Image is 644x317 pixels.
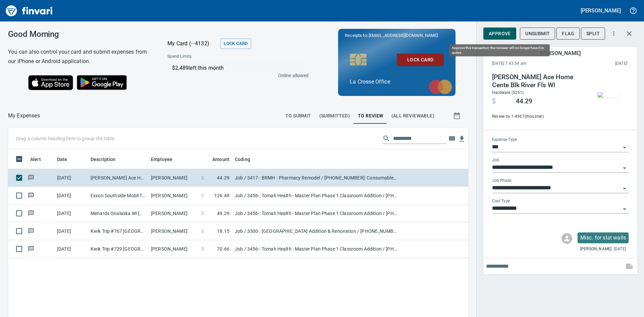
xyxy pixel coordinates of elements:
[148,240,199,258] td: [PERSON_NAME]
[492,113,583,120] span: Review by: 1-4967 (thouzner)
[30,155,41,163] span: Alert
[235,155,259,163] span: Coding
[28,211,35,215] span: Has messages
[235,155,250,163] span: Coding
[520,28,555,40] button: Unsubmit
[88,205,148,222] td: Menards Onalaska Wi [GEOGRAPHIC_DATA] [GEOGRAPHIC_DATA]
[91,155,116,163] span: Description
[516,97,532,105] span: 44.29
[212,155,229,163] span: Amount
[492,158,499,162] label: Job
[319,112,350,120] span: (Submitted)
[556,28,580,40] button: Flag
[621,258,637,274] span: This records your note into the expense. If you would like to send a message to an employee inste...
[232,240,400,258] td: Job / 3456-: Tomah Health - Master Plan Phase 1 Classroom Addition / [PHONE_NUMBER]: Fuel for Gen...
[579,5,623,16] button: [PERSON_NAME]
[54,169,88,187] td: [DATE]
[201,246,204,252] span: $
[620,163,629,173] button: Open
[16,135,114,142] p: Drag a column heading here to group the table
[580,234,626,242] p: Misc. for slat walls
[217,174,229,181] span: 44.29
[492,199,510,203] label: Cost Type
[217,246,229,252] span: 70.66
[447,108,468,124] button: Show transactions within a particular date range
[162,72,309,79] p: Online allowed
[201,174,204,181] span: $
[457,134,467,144] button: Download Table
[397,54,444,66] button: Lock Card
[232,169,400,187] td: Job / 3417-: BRMH - Pharmacy Remodel / [PHONE_NUMBER]: Consumable CM/GC / 8: Indirects
[30,155,50,163] span: Alert
[540,50,580,57] h5: [PERSON_NAME]
[285,112,311,120] span: To Submit
[73,71,131,94] img: Get it on Google Play
[57,155,67,163] span: Date
[620,204,629,214] button: Open
[217,210,229,217] span: 49.29
[489,30,511,38] span: Approve
[220,39,251,49] button: Lock Card
[586,30,600,38] span: Split
[402,56,438,64] span: Lock Card
[492,97,496,105] span: $
[621,25,637,42] button: Close transaction
[54,222,88,240] td: [DATE]
[350,78,444,86] p: La Crosse Office
[580,246,611,253] span: [PERSON_NAME]
[581,28,605,40] button: Split
[620,184,629,193] button: Open
[492,73,583,89] h4: [PERSON_NAME] Ace Home Cente Blk River Fls WI
[148,169,199,187] td: [PERSON_NAME]
[8,112,40,120] nav: breadcrumb
[214,192,229,199] span: 126.49
[606,26,621,41] button: More
[232,187,400,205] td: Job / 3456-: Tomah Health - Master Plan Phase 1 Classroom Addition / [PHONE_NUMBER]: Fuel for Gen...
[167,40,218,48] p: My Card (···4132)
[91,155,124,163] span: Description
[483,28,516,40] button: Approve
[620,143,629,152] button: Open
[492,60,571,67] span: [DATE] 7:43:54 am
[562,30,574,38] span: Flag
[368,32,438,39] span: [EMAIL_ADDRESS][DOMAIN_NAME]
[167,53,250,60] span: Spend Limits
[598,92,619,98] img: receipts%2Fmarketjohnson%2F2025-09-10%2FUfCea0QP49gJl5giGfDova9beJk2__Qf90MtX9NhrdRXXqjV2h_thumb.jpg
[54,205,88,222] td: [DATE]
[148,205,199,222] td: [PERSON_NAME]
[447,134,457,144] button: Choose columns to display
[172,64,308,72] p: $2,489 left this month
[151,155,181,163] span: Employee
[201,210,204,217] span: $
[8,112,40,120] p: My Expenses
[151,155,172,163] span: Employee
[581,7,621,14] h5: [PERSON_NAME]
[492,179,511,183] label: Job Phase
[88,240,148,258] td: Kwik Trip #729 [GEOGRAPHIC_DATA] [GEOGRAPHIC_DATA]
[232,222,400,240] td: Job / 3300-: [GEOGRAPHIC_DATA] Addition & Renovation / [PHONE_NUMBER]: Fuel for General Condition...
[217,228,229,234] span: 18.15
[201,192,204,199] span: $
[391,112,434,120] span: (All Reviewable)
[28,175,35,180] span: Has messages
[28,75,73,90] img: Download on the App Store
[88,222,148,240] td: Kwik Trip #767 [GEOGRAPHIC_DATA] [GEOGRAPHIC_DATA]
[614,246,626,253] span: [DATE]
[28,247,35,251] span: Has messages
[4,3,54,19] img: Finvari
[148,222,199,240] td: [PERSON_NAME]
[492,138,517,142] label: Expense Type
[28,229,35,233] span: Has messages
[148,187,199,205] td: [PERSON_NAME]
[525,30,550,38] span: Unsubmit
[8,30,151,39] h3: Good Morning
[571,60,627,67] span: This charge was settled by the merchant and appears on the 2025/09/13 statement.
[201,228,204,234] span: $
[358,112,383,120] span: To Review
[492,90,524,95] span: Hardware (5251)
[88,187,148,205] td: Exxon Southside Mobil Tomah [GEOGRAPHIC_DATA]
[54,240,88,258] td: [DATE]
[54,187,88,205] td: [DATE]
[345,32,449,39] p: Receipts to:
